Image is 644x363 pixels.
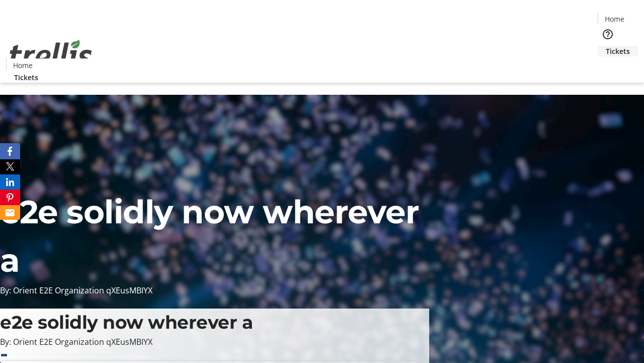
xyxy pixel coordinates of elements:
button: Cart [598,56,618,77]
span: Tickets [606,46,630,56]
a: Home [598,14,630,24]
span: Home [605,14,624,24]
a: Tickets [598,46,638,56]
a: Home [7,60,39,71]
img: Orient E2E Organization qXEusMBIYX's Logo [6,29,96,79]
span: Home [13,60,33,71]
button: Help [598,24,618,44]
a: Tickets [6,72,46,83]
span: Tickets [14,72,38,83]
